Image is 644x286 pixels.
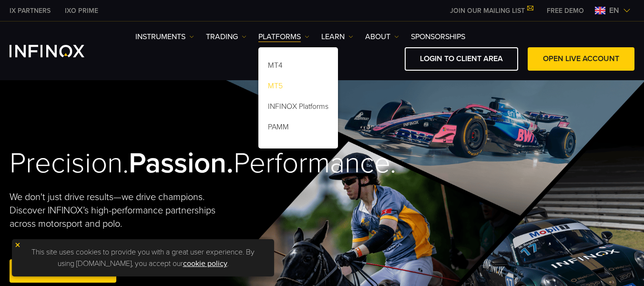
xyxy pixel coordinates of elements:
[10,146,291,181] h2: Precision. Performance.
[58,6,105,16] a: INFINOX
[206,31,246,42] a: TRADING
[365,31,399,42] a: ABOUT
[183,259,227,268] a: cookie policy
[135,31,194,42] a: Instruments
[405,47,518,71] a: LOGIN TO CLIENT AREA
[2,6,58,16] a: INFINOX
[258,57,338,77] a: MT4
[258,118,338,139] a: PAMM
[605,5,623,16] span: en
[10,259,116,283] a: Open Live Account
[129,146,234,180] strong: Passion.
[528,47,634,71] a: OPEN LIVE ACCOUNT
[540,6,591,16] a: INFINOX MENU
[14,242,21,248] img: yellow close icon
[258,98,338,118] a: INFINOX Platforms
[10,45,107,57] a: INFINOX Logo
[258,31,309,42] a: PLATFORMS
[411,31,465,42] a: SPONSORSHIPS
[258,77,338,98] a: MT5
[443,7,540,15] a: JOIN OUR MAILING LIST
[321,31,353,42] a: Learn
[10,191,235,231] p: We don't just drive results—we drive champions. Discover INFINOX’s high-performance partnerships ...
[17,244,269,272] p: This site uses cookies to provide you with a great user experience. By using [DOMAIN_NAME], you a...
